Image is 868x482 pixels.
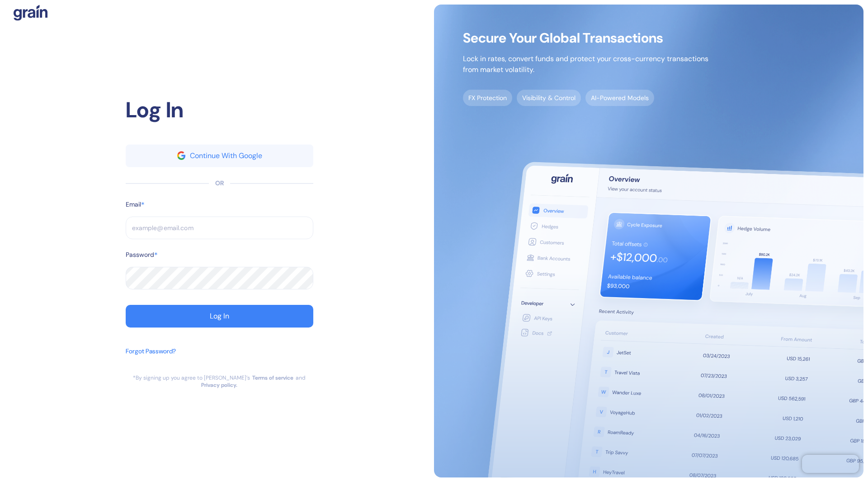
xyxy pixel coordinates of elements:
[126,145,313,167] button: googleContinue With Google
[190,152,262,159] div: Continue With Google
[463,34,708,43] span: Secure Your Global Transactions
[210,313,229,320] div: Log In
[252,374,293,381] a: Terms of service
[126,94,313,126] div: Log In
[126,250,154,260] label: Password
[126,217,313,239] input: example@email.com
[177,151,185,159] img: google
[434,5,863,477] img: signup-main-image
[517,90,581,106] span: Visibility & Control
[215,178,224,188] div: OR
[126,305,313,328] button: Log In
[296,374,306,381] div: and
[126,347,176,356] div: Forgot Password?
[585,90,654,106] span: AI-Powered Models
[133,374,250,381] div: *By signing up you agree to [PERSON_NAME]’s
[14,5,47,21] img: logo
[802,455,859,473] iframe: Chatra live chat
[463,53,708,75] p: Lock in rates, convert funds and protect your cross-currency transactions from market volatility.
[126,200,141,209] label: Email
[126,342,176,374] button: Forgot Password?
[463,90,512,106] span: FX Protection
[201,381,237,389] a: Privacy policy.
